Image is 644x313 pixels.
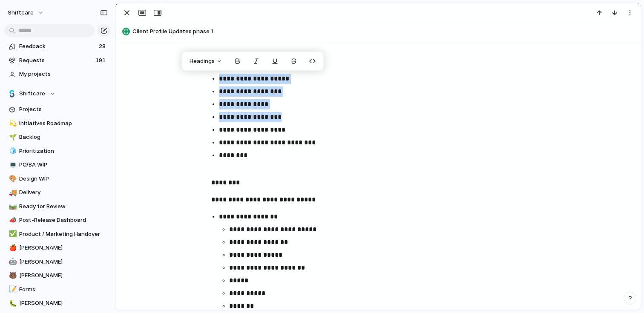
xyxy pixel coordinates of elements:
[19,216,108,224] span: Post-Release Dashboard
[4,54,111,67] a: Requests191
[4,241,111,254] a: 🍎[PERSON_NAME]
[4,117,111,130] a: 💫Initiatives Roadmap
[4,158,111,171] a: 💻PO/BA WIP
[8,271,16,280] button: 🐻
[8,133,16,141] button: 🌱
[4,131,111,144] a: 🌱Backlog
[99,42,107,51] span: 28
[4,68,111,80] a: My projects
[8,244,16,252] button: 🍎
[4,40,111,53] a: Feedback28
[8,147,16,155] button: 🧊
[19,70,108,78] span: My projects
[9,284,15,294] div: 📝
[8,188,16,197] button: 🚚
[8,175,16,183] button: 🎨
[4,283,111,296] a: 📝Forms
[9,257,15,267] div: 🤖
[4,145,111,158] a: 🧊Prioritization
[19,175,108,183] span: Design WIP
[19,271,108,280] span: [PERSON_NAME]
[19,42,96,51] span: Feedback
[19,105,108,114] span: Projects
[9,174,15,184] div: 🎨
[4,186,111,199] a: 🚚Delivery
[95,56,107,65] span: 191
[120,25,637,38] button: Client Profile Updates phase 1
[8,216,16,224] button: 📣
[4,228,111,241] a: ✅Product / Marketing Handover
[9,299,15,308] div: 🐛
[19,133,108,141] span: Backlog
[8,161,16,169] button: 💻
[190,57,215,66] span: Headings
[8,299,16,307] button: 🐛
[19,299,108,307] span: [PERSON_NAME]
[9,160,15,170] div: 💻
[9,146,15,156] div: 🧊
[184,55,227,68] button: Headings
[4,256,111,268] a: 🤖[PERSON_NAME]
[9,271,15,281] div: 🐻
[19,161,108,169] span: PO/BA WIP
[9,188,15,198] div: 🚚
[4,172,111,185] a: 🎨Design WIP
[8,230,16,238] button: ✅
[9,132,15,142] div: 🌱
[19,119,108,128] span: Initiatives Roadmap
[4,103,111,116] a: Projects
[4,87,111,100] button: Shiftcare
[4,214,111,227] a: 📣Post-Release Dashboard
[9,118,15,128] div: 💫
[9,215,15,225] div: 📣
[19,258,108,266] span: [PERSON_NAME]
[8,119,16,128] button: 💫
[8,285,16,294] button: 📝
[19,147,108,155] span: Prioritization
[19,89,45,98] span: Shiftcare
[19,230,108,238] span: Product / Marketing Handover
[4,200,111,213] a: 🛤️Ready for Review
[8,258,16,266] button: 🤖
[19,202,108,211] span: Ready for Review
[9,243,15,253] div: 🍎
[19,188,108,197] span: Delivery
[8,202,16,211] button: 🛤️
[19,285,108,294] span: Forms
[4,6,49,20] button: shiftcare
[4,269,111,282] a: 🐻[PERSON_NAME]
[132,27,637,36] span: Client Profile Updates phase 1
[8,9,34,17] span: shiftcare
[9,229,15,239] div: ✅
[19,56,93,65] span: Requests
[9,201,15,211] div: 🛤️
[4,297,111,310] a: 🐛[PERSON_NAME]
[19,244,108,252] span: [PERSON_NAME]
